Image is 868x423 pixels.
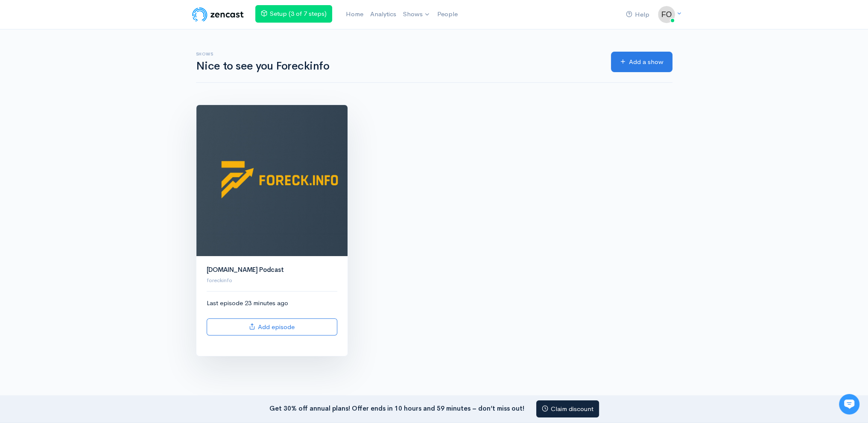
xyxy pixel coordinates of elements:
[269,404,524,412] strong: Get 30% off annual plans! Offer ends in 10 hours and 59 minutes – don’t miss out!
[196,105,348,256] img: Foreck.info Podcast
[196,52,601,56] h6: Shows
[400,5,434,24] a: Shows
[207,265,284,274] a: [DOMAIN_NAME] Podcast
[611,52,672,73] a: Add a show
[342,5,367,23] a: Home
[13,41,158,55] h1: Hi 👋
[191,6,245,23] img: ZenCast Logo
[255,5,332,23] a: Setup (3 of 7 steps)
[623,6,653,24] a: Help
[207,276,337,285] p: foreckinfo
[207,298,337,335] div: Last episode 23 minutes ago
[12,146,159,157] p: Find an answer quickly
[434,5,461,23] a: People
[536,400,599,418] a: Claim discount
[839,394,859,414] iframe: gist-messenger-bubble-iframe
[13,113,158,130] button: New conversation
[367,5,400,23] a: Analytics
[658,6,675,23] img: ...
[207,318,337,336] a: Add episode
[25,160,152,178] input: Search articles
[55,118,102,125] span: New conversation
[196,60,601,73] h1: Nice to see you Foreckinfo
[13,57,158,98] h2: Just let us know if you need anything and we'll be happy to help! 🙂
